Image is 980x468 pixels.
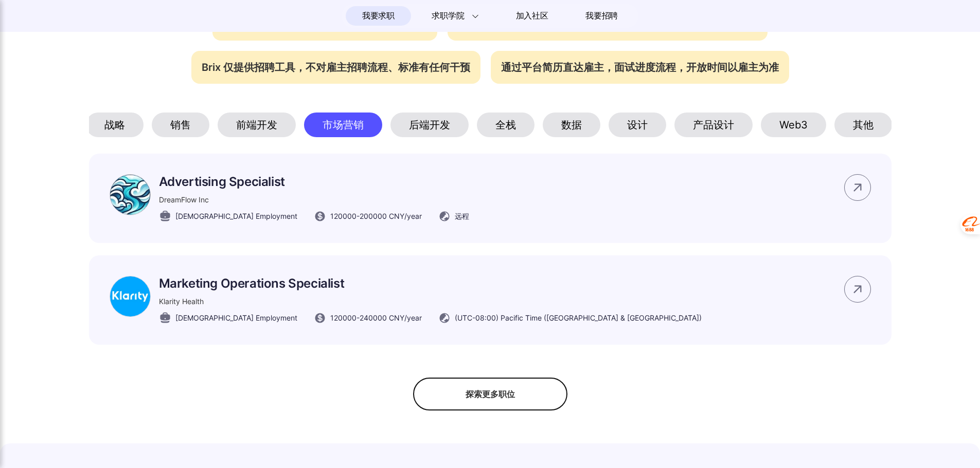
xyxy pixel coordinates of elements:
span: 120000 - 240000 CNY /year [330,312,422,323]
div: 销售 [152,113,209,137]
div: 产品设计 [674,113,753,137]
div: 其他 [834,113,892,137]
p: Marketing Operations Specialist [159,276,702,291]
div: 后端开发 [390,113,469,137]
span: [DEMOGRAPHIC_DATA] Employment [175,211,297,221]
span: 我要招聘 [585,10,618,22]
div: 数据 [543,113,600,137]
div: 通过平台简历直达雇主，面试进度流程，开放时间以雇主为准 [491,51,789,84]
span: 远程 [455,211,469,221]
div: 设计 [609,113,666,137]
div: Web3 [761,113,826,137]
div: Brix 仅提供招聘工具，不对雇主招聘流程、标准有任何干预 [191,51,480,84]
div: 前端开发 [218,113,296,137]
span: DreamFlow Inc [159,195,209,204]
span: [DEMOGRAPHIC_DATA] Employment [175,312,297,323]
div: 战略 [86,113,144,137]
span: Klarity Health [159,297,204,306]
div: 市场营销 [304,113,382,137]
span: 加入社区 [516,8,548,24]
div: 探索更多职位 [413,378,567,410]
div: 全栈 [477,113,534,137]
span: 求职学院 [432,10,464,22]
span: 我要求职 [362,8,395,24]
p: Advertising Specialist [159,174,469,189]
span: 120000 - 200000 CNY /year [330,211,422,221]
span: (UTC-08:00) Pacific Time ([GEOGRAPHIC_DATA] & [GEOGRAPHIC_DATA]) [455,312,702,323]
